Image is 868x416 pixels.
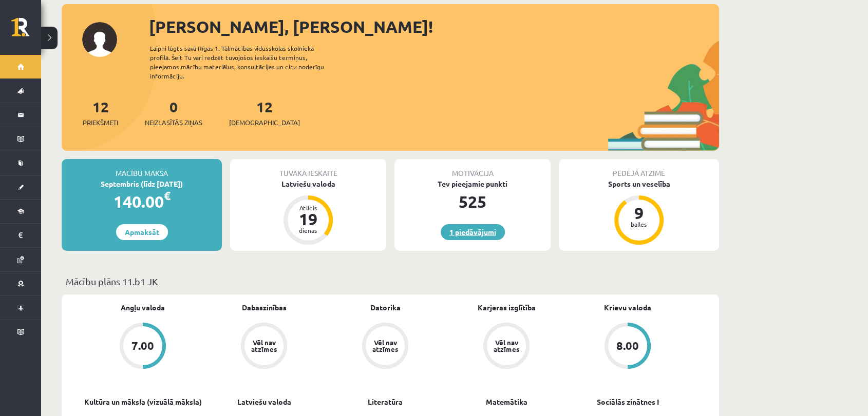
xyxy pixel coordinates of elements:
[150,44,342,81] div: Laipni lūgts savā Rīgas 1. Tālmācības vidusskolas skolnieka profilā. Šeit Tu vari redzēt tuvojošo...
[394,159,551,179] div: Motivācija
[11,18,41,44] a: Rīgas 1. Tālmācības vidusskola
[131,340,154,351] div: 7.00
[149,14,719,39] div: [PERSON_NAME], [PERSON_NAME]!
[597,397,659,407] a: Sociālās zinātnes I
[624,221,654,227] div: balles
[229,97,300,128] a: 12[DEMOGRAPHIC_DATA]
[559,179,719,189] div: Sports un veselība
[604,302,651,313] a: Krievu valoda
[116,224,168,240] a: Apmaksāt
[486,397,527,407] a: Matemātika
[237,397,291,407] a: Latviešu valoda
[559,179,719,246] a: Sports un veselība 9 balles
[293,227,324,233] div: dienas
[559,159,719,179] div: Pēdējā atzīme
[370,302,401,313] a: Datorika
[616,340,639,351] div: 8.00
[203,323,325,371] a: Vēl nav atzīmes
[492,339,521,352] div: Vēl nav atzīmes
[229,117,300,128] span: [DEMOGRAPHIC_DATA]
[441,224,505,240] a: 1 piedāvājumi
[250,339,278,352] div: Vēl nav atzīmes
[624,205,654,221] div: 9
[145,117,202,128] span: Neizlasītās ziņas
[145,97,202,128] a: 0Neizlasītās ziņas
[478,302,536,313] a: Karjeras izglītība
[446,323,567,371] a: Vēl nav atzīmes
[84,397,202,407] a: Kultūra un māksla (vizuālā māksla)
[293,205,324,211] div: Atlicis
[293,211,324,227] div: 19
[394,189,551,214] div: 525
[371,339,400,352] div: Vēl nav atzīmes
[242,302,287,313] a: Dabaszinības
[368,397,403,407] a: Literatūra
[121,302,165,313] a: Angļu valoda
[62,189,222,214] div: 140.00
[394,179,551,189] div: Tev pieejamie punkti
[164,188,171,203] span: €
[62,159,222,179] div: Mācību maksa
[325,323,446,371] a: Vēl nav atzīmes
[230,159,386,179] div: Tuvākā ieskaite
[83,117,118,128] span: Priekšmeti
[66,274,715,288] p: Mācību plāns 11.b1 JK
[62,179,222,189] div: Septembris (līdz [DATE])
[83,97,118,128] a: 12Priekšmeti
[230,179,386,246] a: Latviešu valoda Atlicis 19 dienas
[567,323,688,371] a: 8.00
[230,179,386,189] div: Latviešu valoda
[82,323,203,371] a: 7.00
